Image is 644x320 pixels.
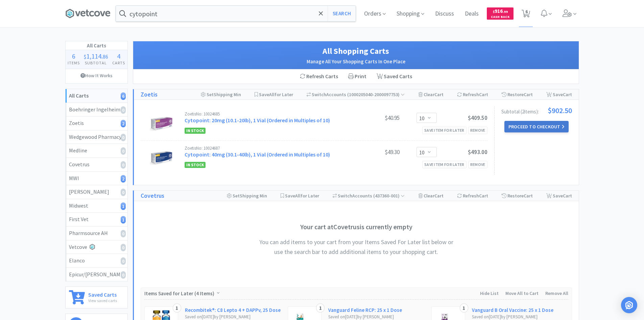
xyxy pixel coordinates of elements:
[502,191,533,201] div: Restore
[69,174,124,183] div: MWI
[185,112,349,116] div: Zoetis No: 10024685
[468,161,487,168] div: Remove
[150,146,173,170] img: d68059bb95f34f6ca8f79a017dff92f3_527055.jpeg
[346,91,405,98] span: ( 1000205040-2000097753 )
[505,290,539,296] span: Move All to Cart
[479,91,488,98] span: Cart
[185,117,330,124] a: Cytopoint: 20mg (10.1-20lb), 1 Vial (Ordered in Multiples of 10)
[141,191,164,201] a: Covetrus
[491,15,509,20] span: Cash Back
[546,89,572,100] div: Save
[66,144,127,158] a: Medline0
[69,105,124,114] div: Boehringer Ingelheim
[295,193,301,199] span: All
[504,121,569,132] button: Proceed to Checkout
[196,290,213,297] span: 4 Items
[66,268,127,281] a: Epicur/[PERSON_NAME]0
[66,116,127,130] a: Zoetis2
[121,92,126,100] i: 6
[457,191,488,201] div: Refresh
[121,257,126,265] i: 0
[493,8,508,14] span: 916
[121,189,126,196] i: 0
[82,53,110,60] div: .
[201,89,241,100] div: Shipping Min
[66,69,127,82] a: How It Works
[472,306,553,314] a: Vanguard B Oral Vaccine: 25 x 1 Dose
[116,6,356,21] input: Search by item, sku, manufacturer, ingredient, size...
[69,256,124,265] div: Elanco
[144,290,216,297] span: Items Saved for Later ( )
[121,271,126,279] i: 0
[117,52,120,60] span: 4
[468,114,487,122] span: $409.50
[432,11,457,17] a: Discuss
[88,297,117,304] p: View saved carts
[69,119,124,128] div: Zoetis
[343,69,372,84] div: Print
[524,91,533,98] span: Cart
[295,69,343,84] div: Refresh Carts
[524,193,533,199] span: Cart
[316,303,325,313] div: 1
[110,60,127,66] h4: Carts
[468,127,487,134] div: Remove
[328,6,356,21] button: Search
[69,243,124,252] div: Vetcove
[66,103,127,117] a: Boehringer Ingelheim0
[233,193,240,199] span: Set
[328,306,402,314] a: Vanguard Feline RCP: 25 x 1 Dose
[460,303,468,313] div: 1
[121,134,126,141] i: 0
[185,151,330,158] a: Cytopoint: 40mg (30.1-40lb), 1 Vial (Ordered in Multiples of 10)
[66,213,127,227] a: First Vet1
[103,53,108,60] span: 86
[82,60,110,66] h4: Subtotal
[66,227,127,240] a: Pharmsource AH0
[502,89,533,100] div: Restore
[434,91,444,98] span: Cart
[66,89,127,103] a: All Carts6
[227,191,267,201] div: Shipping Min
[419,89,444,100] div: Clear
[121,216,126,223] i: 1
[563,91,572,98] span: Cart
[66,172,127,186] a: MWI2
[255,221,458,232] h3: Your cart at Covetrus is currently empty
[563,193,572,199] span: Cart
[69,201,124,210] div: Midwest
[72,52,75,60] span: 6
[66,185,127,199] a: [PERSON_NAME]0
[255,237,458,257] h4: You can add items to your cart from your Items Saved For Later list below or use the search bar t...
[269,91,275,98] span: All
[69,188,124,196] div: [PERSON_NAME]
[185,146,349,150] div: Zoetis No: 10024687
[69,133,124,142] div: Wedgewood Pharmacy
[259,91,293,98] span: Save for Later
[457,89,488,100] div: Refresh
[479,193,488,199] span: Cart
[480,290,499,296] span: Hide List
[88,290,117,297] h6: Saved Carts
[312,91,326,98] span: Switch
[207,91,214,98] span: Set
[141,90,158,100] a: Zoetis
[546,191,572,201] div: Save
[140,58,572,66] h2: Manage All Your Shopping Carts In One Place
[338,193,352,199] span: Switch
[65,286,128,308] a: Saved CartsView saved carts
[185,306,281,314] a: Recombitek®: C8 Lepto 4 + DAPPv, 25 Dose
[69,229,124,238] div: Pharmsource AH
[434,193,444,199] span: Cart
[66,254,127,268] a: Elanco0
[307,89,405,100] div: Accounts
[548,107,572,114] span: $902.50
[121,230,126,237] i: 0
[69,92,89,99] strong: All Carts
[69,146,124,155] div: Medline
[519,12,533,18] a: 6
[493,9,495,14] span: $
[121,244,126,251] i: 0
[185,162,206,168] span: In Stock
